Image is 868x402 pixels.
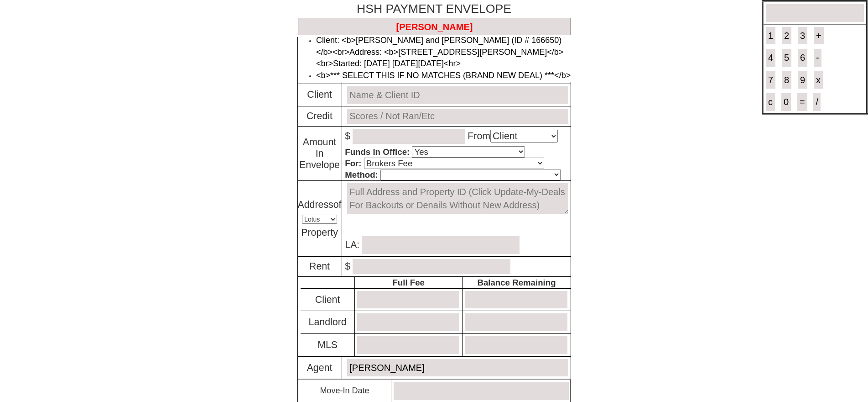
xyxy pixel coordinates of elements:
span: Rent [309,261,330,272]
span: Amount In Envelope [299,137,340,170]
span: Client [307,89,332,100]
input: 8 [782,71,791,89]
td: LA: [342,181,571,257]
input: = [797,93,807,111]
span: From [350,131,558,142]
input: Name & Client ID [347,86,568,104]
td: Landlord [301,311,354,334]
input: 7 [766,71,775,89]
input: 5 [782,49,791,67]
span: Method: [345,170,378,180]
span: Deal Started [304,61,335,83]
a: <b>*** SELECT THIS IF NO MATCHES (BRAND NEW DEAL) ***</b> [316,71,571,80]
input: 6 [798,49,807,67]
span: Balance Remaining [477,278,556,287]
a: Client: <b>[PERSON_NAME] and [PERSON_NAME] (ID # 166650)</b><br>Address: <b>[STREET_ADDRESS][PERS... [316,36,563,68]
span: $ [345,131,350,142]
input: 1 [766,27,775,45]
input: 2 [782,27,791,45]
input: 0 [781,93,791,111]
td: Client [301,288,354,311]
span: For: [345,159,361,168]
span: $ [345,261,513,272]
input: x [814,71,823,89]
input: + [814,27,824,45]
input: 3 [798,27,807,45]
input: 9 [798,71,807,89]
td: of Property [297,181,342,257]
input: Scores / Not Ran/Etc [347,109,568,124]
span: Full Fee [392,278,425,287]
span: Funds In Office: [345,147,410,157]
td: MLS [301,333,354,356]
td: Agent [297,356,342,379]
span: Credit [307,111,333,122]
input: c [766,93,775,111]
span: Address [298,199,333,210]
input: / [813,93,821,111]
input: 4 [766,49,775,67]
input: - [814,49,821,67]
input: Search Existing Deals By Client Name Or Property Address [298,18,571,37]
